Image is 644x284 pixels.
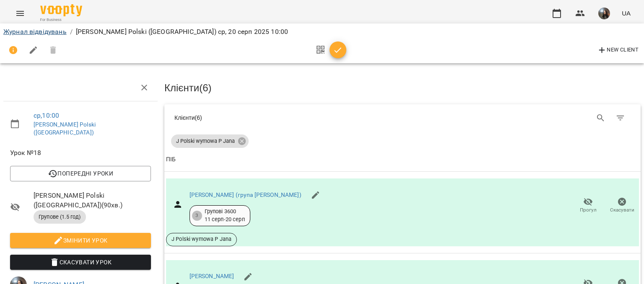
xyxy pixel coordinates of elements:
[580,207,597,214] span: Прогул
[591,108,611,128] button: Search
[171,134,249,148] div: J Polski wymowa P Jana
[34,191,151,210] span: [PERSON_NAME] Polski ([GEOGRAPHIC_DATA]) ( 90 хв. )
[164,83,641,93] h3: Клієнти ( 6 )
[618,5,634,21] button: UA
[166,155,639,165] span: ПІБ
[3,27,641,37] nav: breadcrumb
[174,114,396,122] div: Клієнти ( 6 )
[10,166,151,181] button: Попередні уроки
[166,155,176,165] div: Sort
[70,27,73,37] li: /
[598,8,610,19] img: 3223da47ea16ff58329dec54ac365d5d.JPG
[164,104,641,131] div: Table Toolbar
[166,155,176,165] div: ПІБ
[34,121,96,136] a: [PERSON_NAME] Polski ([GEOGRAPHIC_DATA])
[10,255,151,270] button: Скасувати Урок
[597,45,639,55] span: New Client
[17,235,144,245] span: Змінити урок
[17,257,144,267] span: Скасувати Урок
[171,137,240,145] span: J Polski wymowa P Jana
[571,194,605,217] button: Прогул
[34,111,59,119] a: ср , 10:00
[10,148,151,158] span: Урок №18
[34,213,86,221] span: Групове (1.5 год)
[3,28,67,36] a: Журнал відвідувань
[166,235,236,243] span: J Polski wymowa P Jana
[622,9,631,18] span: UA
[190,191,301,198] a: [PERSON_NAME] (група [PERSON_NAME])
[190,273,234,279] a: [PERSON_NAME]
[610,108,631,128] button: Фільтр
[192,211,202,221] div: 3
[595,44,641,57] button: New Client
[40,17,82,23] span: For Business
[605,194,639,217] button: Скасувати
[40,4,82,16] img: Voopty Logo
[610,207,634,214] span: Скасувати
[205,208,245,223] div: Групові 3600 11 серп - 20 серп
[10,3,30,23] button: Menu
[17,168,144,178] span: Попередні уроки
[10,233,151,248] button: Змінити урок
[76,27,288,37] p: [PERSON_NAME] Polski ([GEOGRAPHIC_DATA]) ср, 20 серп 2025 10:00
